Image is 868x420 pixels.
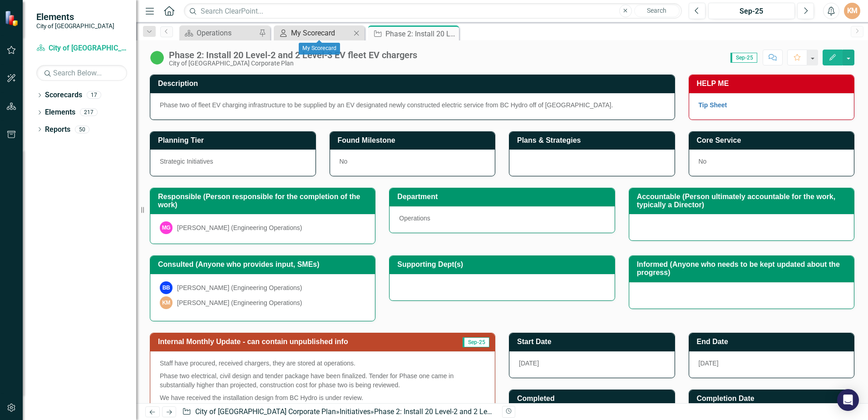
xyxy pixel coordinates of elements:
[637,193,849,209] h3: Accountable (Person ultimately accountable for the work, typically a Director)
[711,6,792,17] div: Sep-25
[340,158,348,165] span: No
[36,22,114,30] small: City of [GEOGRAPHIC_DATA]
[160,100,665,110] p: Phase two of fleet EV charging infrastructure to be supplied by an EV designated newly constructe...
[184,3,682,19] input: Search ClearPoint...
[697,395,850,403] h3: Completion Date
[517,395,670,403] h3: Completed
[697,338,850,346] h3: End Date
[158,80,670,88] h3: Description
[463,337,489,347] span: Sep-25
[160,158,213,165] span: Strategic Initiatives
[158,338,448,346] h3: Internal Monthly Update - can contain unpublished info
[177,283,302,292] div: [PERSON_NAME] (Engineering Operations)
[276,27,351,39] a: My Scorecard
[730,53,757,63] span: Sep-25
[699,158,707,165] span: No
[195,407,336,416] a: City of [GEOGRAPHIC_DATA] Corporate Plan
[519,360,539,367] span: [DATE]
[699,360,719,367] span: [DATE]
[338,136,491,145] h3: Found Milestone
[374,407,568,416] div: Phase 2: Install 20 Level-2 and 2 Level-3 EV fleet EV chargers
[169,60,417,67] div: City of [GEOGRAPHIC_DATA] Corporate Plan
[169,50,417,60] div: Phase 2: Install 20 Level-2 and 2 Level-3 EV fleet EV chargers
[197,27,256,39] div: Operations
[177,223,302,232] div: [PERSON_NAME] (Engineering Operations)
[697,80,850,88] h3: HELP ME
[160,281,173,294] div: BB
[299,43,340,55] div: My Scorecard
[45,107,75,118] a: Elements
[837,389,859,411] div: Open Intercom Messenger
[399,215,430,222] span: Operations
[517,136,670,145] h3: Plans & Strategies
[291,27,351,39] div: My Scorecard
[517,338,670,346] h3: Start Date
[36,65,127,81] input: Search Below...
[160,221,173,234] div: MG
[160,359,485,370] p: Staff have procured, received chargers, they are stored at operations.
[150,50,164,65] img: In Progress
[160,296,173,309] div: KM
[36,43,127,54] a: City of [GEOGRAPHIC_DATA] Corporate Plan
[5,10,20,26] img: ClearPoint Strategy
[177,298,302,307] div: [PERSON_NAME] (Engineering Operations)
[158,260,370,269] h3: Consulted (Anyone who provides input, SMEs)
[45,90,82,100] a: Scorecards
[397,260,610,269] h3: Supporting Dept(s)
[45,125,70,135] a: Reports
[708,3,795,19] button: Sep-25
[158,193,370,209] h3: Responsible (Person responsible for the completion of the work)
[75,125,89,133] div: 50
[158,136,311,145] h3: Planning Tier
[160,370,485,391] p: Phase two electrical, civil design and tender package have been finalized. Tender for Phase one c...
[637,260,849,276] h3: Informed (Anyone who needs to be kept updated about the progress)
[697,136,850,145] h3: Core Service
[80,109,98,116] div: 217
[182,407,495,417] div: » »
[844,3,860,19] button: KM
[634,5,680,17] button: Search
[647,7,666,14] span: Search
[36,11,114,22] span: Elements
[340,407,370,416] a: Initiatives
[699,101,727,109] a: Tip Sheet
[160,391,485,404] p: We have received the installation design from BC Hydro is under review.
[385,28,457,40] div: Phase 2: Install 20 Level-2 and 2 Level-3 EV fleet EV chargers
[182,27,256,39] a: Operations
[87,91,101,99] div: 17
[397,193,610,201] h3: Department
